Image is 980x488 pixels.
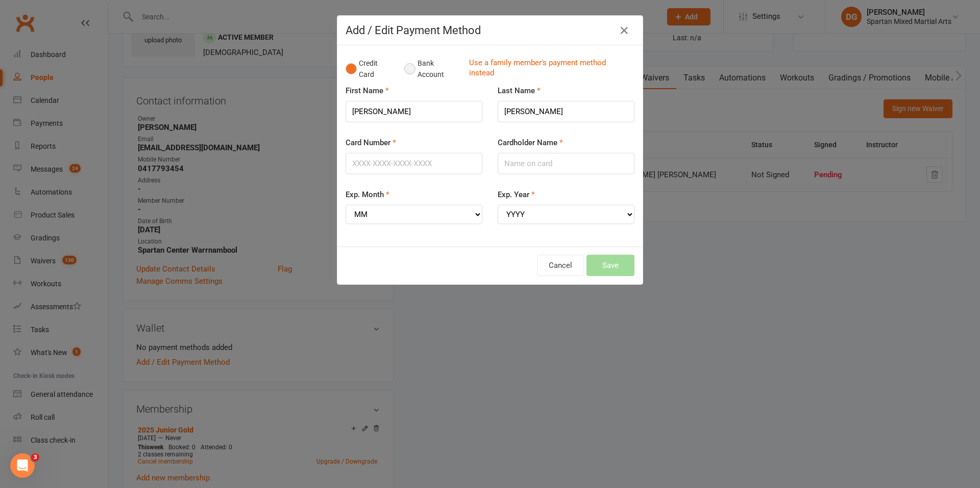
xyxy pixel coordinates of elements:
button: Bank Account [404,53,461,85]
button: Close [616,22,632,39]
button: Cancel [537,255,584,276]
label: Exp. Year [498,188,535,201]
span: 3 [31,453,39,462]
label: Card Number [346,137,396,149]
a: Use a family member's payment method instead [469,58,629,80]
label: First Name [346,85,389,97]
h4: Add / Edit Payment Method [346,24,634,37]
input: Name on card [498,153,634,174]
label: Last Name [498,85,541,97]
input: XXXX-XXXX-XXXX-XXXX [346,153,482,174]
button: Credit Card [346,53,394,85]
iframe: Intercom live chat [10,453,35,478]
label: Exp. Month [346,188,389,201]
label: Cardholder Name [498,137,563,149]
